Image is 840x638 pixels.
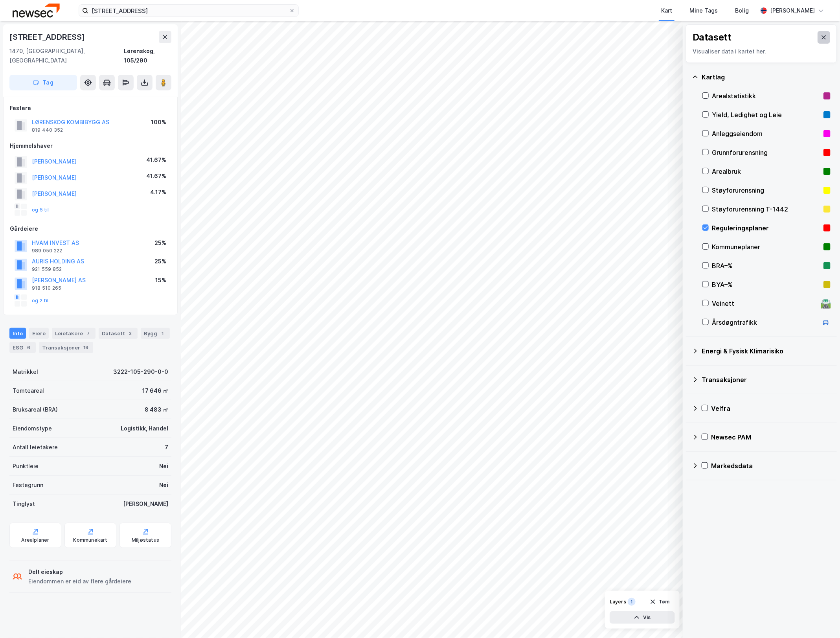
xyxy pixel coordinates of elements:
input: Søk på adresse, matrikkel, gårdeiere, leietakere eller personer [88,5,289,17]
div: 41.67% [146,155,166,165]
div: Bygg [141,328,170,339]
div: ESG [9,342,36,353]
iframe: Chat Widget [801,600,840,638]
div: Kartlag [702,72,831,82]
div: Gårdeiere [10,224,171,234]
div: Veinett [712,299,818,308]
div: Kontrollprogram for chat [801,600,840,638]
div: Leietakere [52,328,96,339]
div: Lørenskog, 105/290 [124,46,171,65]
div: 3222-105-290-0-0 [113,367,168,377]
div: Årsdøgntrafikk [712,318,818,327]
button: Tag [9,75,77,90]
div: Logistikk, Handel [121,424,168,433]
div: Støyforurensning T-1442 [712,204,820,214]
div: Info [9,328,26,339]
div: Markedsdata [711,461,831,471]
div: Visualiser data i kartet her. [693,47,830,56]
div: Mine Tags [689,6,718,15]
div: 25% [154,238,166,248]
div: [PERSON_NAME] [123,499,168,509]
div: Bolig [735,6,749,15]
div: Eiendommen er eid av flere gårdeiere [28,577,131,586]
div: Eiere [29,328,49,339]
button: Vis [610,611,675,624]
div: Arealstatistikk [712,91,820,101]
div: Matrikkel [13,367,38,377]
div: BYA–% [712,280,820,289]
div: 1 [159,329,167,337]
div: Antall leietakere [13,443,58,452]
div: Layers [610,599,626,605]
div: 921 559 852 [32,266,62,272]
div: Kommuneplaner [712,242,820,252]
div: Støyforurensning [712,186,820,195]
div: Datasett [99,328,138,339]
div: BRA–% [712,261,820,270]
div: Eiendomstype [13,424,52,433]
button: Tøm [645,596,675,608]
div: Kommunekart [73,537,107,543]
div: 15% [155,276,166,285]
div: 🛣️ [821,298,831,309]
div: Tinglyst [13,499,35,509]
div: Tomteareal [13,386,44,395]
img: newsec-logo.f6e21ccffca1b3a03d2d.png [13,4,60,17]
div: 1 [628,598,636,606]
div: Velfra [711,404,831,413]
div: 100% [151,118,166,127]
div: Kart [661,6,672,15]
div: 17 646 ㎡ [142,386,168,395]
div: 41.67% [146,171,166,181]
div: 819 440 352 [32,127,63,133]
div: Datasett [693,31,732,44]
div: 989 050 222 [32,248,62,254]
div: Arealplaner [21,537,49,543]
div: Anleggseiendom [712,129,820,138]
div: Delt eieskap [28,567,131,577]
div: 4.17% [150,188,166,197]
div: Punktleie [13,461,39,471]
div: 8 483 ㎡ [145,405,168,414]
div: Yield, Ledighet og Leie [712,110,820,120]
div: Grunnforurensning [712,148,820,157]
div: Bruksareal (BRA) [13,405,58,414]
div: Newsec PAM [711,432,831,442]
div: 7 [85,329,92,337]
div: 2 [127,329,134,337]
div: Reguleringsplaner [712,223,820,233]
div: Festegrunn [13,480,43,490]
div: Transaksjoner [39,342,93,353]
div: [PERSON_NAME] [770,6,815,15]
div: Arealbruk [712,167,820,176]
div: Energi & Fysisk Klimarisiko [702,346,831,356]
div: 918 510 265 [32,285,61,291]
div: 25% [154,257,166,266]
div: 6 [25,344,33,351]
div: Miljøstatus [132,537,159,543]
div: Nei [159,461,168,471]
div: Nei [159,480,168,490]
div: 7 [165,443,168,452]
div: [STREET_ADDRESS] [9,31,86,43]
div: 19 [82,344,90,351]
div: Transaksjoner [702,375,831,384]
div: Festere [10,103,171,113]
div: Hjemmelshaver [10,141,171,151]
div: 1470, [GEOGRAPHIC_DATA], [GEOGRAPHIC_DATA] [9,46,124,65]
